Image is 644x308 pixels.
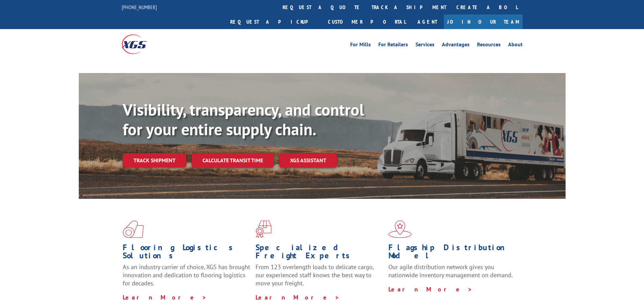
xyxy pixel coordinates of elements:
[256,220,271,238] img: xgs-icon-focused-on-flooring-red
[256,263,383,293] p: From 123 overlength loads to delicate cargo, our experienced staff knows the best way to move you...
[388,263,513,279] span: Our agile distribution network gives you nationwide inventory management on demand.
[122,4,157,10] a: [PHONE_NUMBER]
[378,42,408,49] a: For Retailers
[388,220,412,238] img: xgs-icon-flagship-distribution-model-red
[508,42,523,49] a: About
[123,220,144,238] img: xgs-icon-total-supply-chain-intelligence-red
[442,42,470,49] a: Advantages
[350,42,371,49] a: For Mills
[123,263,250,287] span: As an industry carrier of choice, XGS has brought innovation and dedication to flooring logistics...
[123,153,186,167] a: Track shipment
[415,42,434,49] a: Services
[123,99,364,140] b: Visibility, transparency, and control for your entire supply chain.
[411,15,444,29] a: Agent
[123,293,207,301] a: Learn More >
[123,243,251,263] h1: Flooring Logistics Solutions
[323,15,411,29] a: Customer Portal
[444,15,523,29] a: Join Our Team
[256,243,383,263] h1: Specialized Freight Experts
[477,42,501,49] a: Resources
[256,293,340,301] a: Learn More >
[388,285,473,293] a: Learn More >
[279,153,337,168] a: XGS ASSISTANT
[388,243,516,263] h1: Flagship Distribution Model
[225,15,323,29] a: Request a pickup
[192,153,274,168] a: Calculate transit time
